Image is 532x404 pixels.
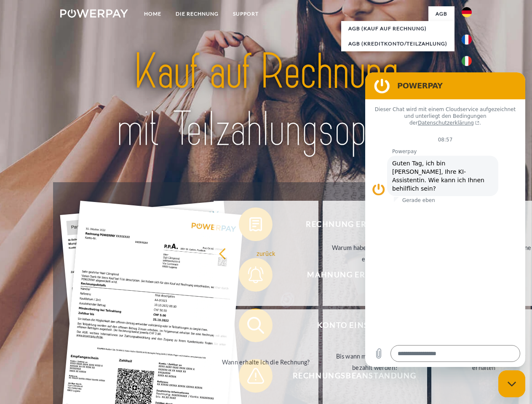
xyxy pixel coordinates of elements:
div: zurück [219,247,313,259]
a: SUPPORT [226,6,266,21]
img: title-powerpay_de.svg [80,40,452,161]
img: de [462,7,472,17]
a: AGB (Kauf auf Rechnung) [341,21,454,36]
div: Warum habe ich eine Rechnung erhalten? [328,242,422,265]
a: AGB (Kreditkonto/Teilzahlung) [341,36,454,51]
div: Wann erhalte ich die Rechnung? [219,356,313,367]
a: Home [137,6,168,21]
img: fr [462,35,472,45]
a: DIE RECHNUNG [168,6,226,21]
img: it [462,56,472,66]
img: logo-powerpay-white.svg [60,9,128,18]
div: Bis wann muss die Rechnung bezahlt werden? [328,351,422,373]
a: agb [428,6,454,21]
iframe: Messaging-Fenster [365,72,525,367]
iframe: Schaltfläche zum Öffnen des Messaging-Fensters; Konversation läuft [498,370,525,397]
